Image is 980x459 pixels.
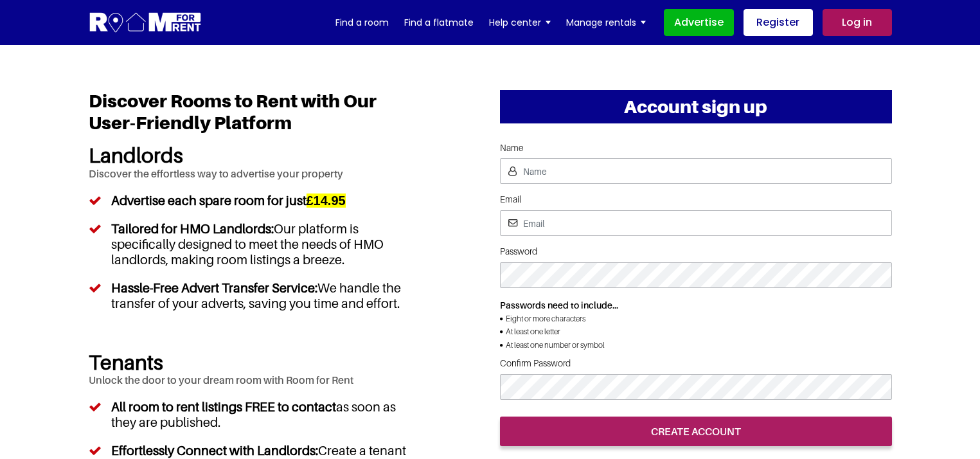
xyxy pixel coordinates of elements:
[89,393,412,437] li: as soon as they are published.
[500,194,892,205] label: Email
[744,9,813,36] a: Register
[500,143,892,154] label: Name
[111,221,274,237] h5: Tailored for HMO Landlords:
[89,90,412,143] h1: Discover Rooms to Rent with Our User-Friendly Platform
[89,350,412,374] h2: Tenants
[500,312,892,325] li: Eight or more characters
[500,210,892,236] input: Email
[307,194,346,208] h5: £14.95
[664,9,734,36] a: Advertise
[89,374,412,393] p: Unlock the door to your dream room with Room for Rent
[89,11,202,35] img: Logo for Room for Rent, featuring a welcoming design with a house icon and modern typography
[111,443,318,458] h5: Effortlessly Connect with Landlords:
[500,339,892,352] li: At least one number or symbol
[111,193,307,208] h5: Advertise each spare room for just
[89,168,412,186] p: Discover the effortless way to advertise your property
[500,90,892,123] h2: Account sign up
[823,9,892,36] a: Log in
[89,274,412,318] li: We handle the transfer of your adverts, saving you time and effort.
[489,13,551,32] a: Help center
[500,158,892,184] input: Name
[89,143,412,167] h2: Landlords
[566,13,646,32] a: Manage rentals
[500,325,892,338] li: At least one letter
[500,417,892,446] input: create account
[335,13,389,32] a: Find a room
[500,358,892,369] label: Confirm Password
[500,298,892,312] p: Passwords need to include...
[500,246,892,257] label: Password
[111,280,317,296] h5: Hassle-Free Advert Transfer Service:
[111,399,336,415] h5: All room to rent listings FREE to contact
[89,215,412,274] li: Our platform is specifically designed to meet the needs of HMO landlords, making room listings a ...
[404,13,474,32] a: Find a flatmate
